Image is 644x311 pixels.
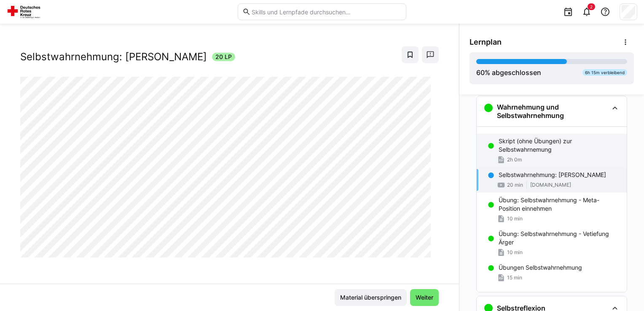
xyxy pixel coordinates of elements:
[507,182,523,188] span: 20 min
[499,171,606,179] p: Selbstwahrnehmung: [PERSON_NAME]
[499,230,620,247] p: Übung: Selbstwahrnehmung - Vetiefung Ärger
[20,51,207,63] h2: Selbstwahrnehmung: [PERSON_NAME]
[499,137,620,154] p: Skript (ohne Übungen) zur Selbstwahrnemung
[582,69,627,76] div: 6h 15m verbleibend
[497,103,608,120] h3: Wahrnehmung und Selbstwahrnehmung
[507,274,522,281] span: 15 min
[507,249,523,256] span: 10 min
[476,67,541,78] div: % abgeschlossen
[215,53,232,61] span: 20 LP
[476,68,485,77] span: 60
[414,293,435,302] span: Weiter
[499,196,620,213] p: Übung: Selbstwahrnehmung - Meta-Position einnehmen
[507,156,522,163] span: 2h 0m
[507,215,523,222] span: 10 min
[499,263,582,272] p: Übungen Selbstwahrnehmung
[590,4,593,9] span: 2
[410,289,439,306] button: Weiter
[530,182,571,188] span: [DOMAIN_NAME]
[335,289,407,306] button: Material überspringen
[470,38,502,47] span: Lernplan
[251,8,402,16] input: Skills und Lernpfade durchsuchen…
[339,293,402,302] span: Material überspringen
